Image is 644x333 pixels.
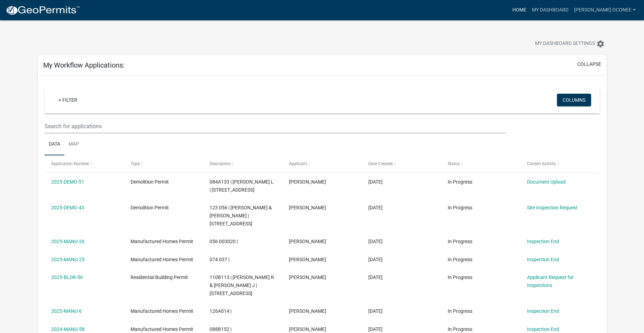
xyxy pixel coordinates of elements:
span: In Progress [448,179,472,185]
span: 074 037 | [210,257,229,262]
span: Residential Building Permit [131,274,188,280]
a: 2025-DEMO-51 [51,179,84,185]
a: Home [510,3,529,17]
a: Site Inspection Request [527,205,578,210]
span: Demolition Permit [131,205,169,210]
span: 11/18/2024 [368,326,383,332]
span: Demolition Permit [131,179,169,185]
a: Document Upload [527,179,566,185]
span: 02/20/2025 [368,274,383,280]
span: Description [210,161,231,166]
a: Map [64,133,83,156]
span: 04/17/2025 [368,257,383,262]
span: melinda ingram [289,308,326,314]
h5: My Workflow Applications: [43,61,125,69]
a: + Filter [53,94,83,106]
datatable-header-cell: Status [441,155,520,172]
button: Columns [557,94,591,106]
span: 01/27/2025 [368,308,383,314]
a: 2025-DEMO-43 [51,205,84,210]
span: 056 003020 | [210,239,238,244]
span: 07/07/2025 [368,205,383,210]
a: 2025-MANU-6 [51,308,82,314]
span: Manufactured Homes Permit [131,257,193,262]
button: My Dashboard Settingssettings [529,37,610,51]
span: melinda ingram [289,326,326,332]
a: 2025-BLDR-56 [51,274,83,280]
span: 08/13/2025 [368,179,383,185]
span: 088B152 | [210,326,231,332]
span: 084A133 | WERSEN CRYTSAL L | 118 Bluegill Rd [210,179,274,193]
i: settings [596,40,605,48]
span: 123 056 | GRANDT LINDA & STEVEN | 143 Harbor Dr [210,205,272,226]
a: Inspection End [527,308,559,314]
a: 2024-MANU-58 [51,326,85,332]
datatable-header-cell: Applicant [282,155,362,172]
a: Inspection End [527,239,559,244]
a: Data [45,133,64,156]
span: melinda ingram [289,257,326,262]
datatable-header-cell: Application Number [45,155,124,172]
span: In Progress [448,308,472,314]
button: collapse [577,61,601,68]
a: Inspection End [527,257,559,262]
a: Inspection End [527,326,559,332]
datatable-header-cell: Description [203,155,282,172]
span: My Dashboard Settings [535,40,595,48]
a: [PERSON_NAME] oconee [571,3,638,17]
span: melinda ingram [289,239,326,244]
datatable-header-cell: Current Activity [520,155,600,172]
span: In Progress [448,274,472,280]
span: In Progress [448,326,472,332]
span: 110B113 | MUCHOW WAYNE R & TERI J | 1033 CROOKED CREEK RD [210,274,274,296]
span: melinda ingram [289,274,326,280]
span: Application Number [51,161,89,166]
span: 04/23/2025 [368,239,383,244]
span: In Progress [448,257,472,262]
span: Date Created [368,161,393,166]
span: Manufactured Homes Permit [131,239,193,244]
a: 2025-MANU-26 [51,239,85,244]
span: Manufactured Homes Permit [131,308,193,314]
span: 126A014 | [210,308,231,314]
span: In Progress [448,205,472,210]
datatable-header-cell: Type [124,155,203,172]
a: 2025-MANU-25 [51,257,85,262]
span: In Progress [448,239,472,244]
span: melinda ingram [289,179,326,185]
span: Type [131,161,140,166]
span: Manufactured Homes Permit [131,326,193,332]
span: melinda ingram [289,205,326,210]
a: Applicant Request for Inspections [527,274,574,288]
a: My Dashboard [529,3,571,17]
span: Applicant [289,161,307,166]
input: Search for applications [45,119,505,133]
span: Status [448,161,460,166]
datatable-header-cell: Date Created [362,155,441,172]
span: Current Activity [527,161,556,166]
